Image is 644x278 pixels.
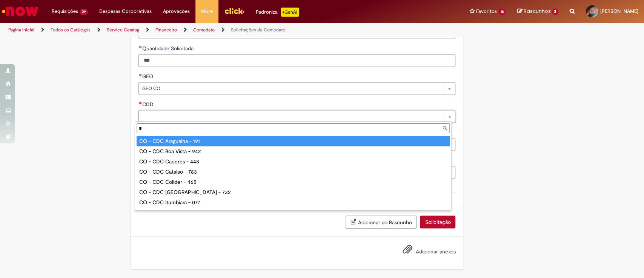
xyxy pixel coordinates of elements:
div: CO - CDC Rio Branco - 572 [137,208,450,218]
div: CO - CDC Colider - 465 [137,177,450,187]
div: CO - CDC Caceres - 448 [137,157,450,167]
div: CO - CDC Araguaina - 191 [137,136,450,146]
div: CO - CDC Itumbiara - 077 [137,197,450,208]
div: CO - CDC Boa Vista - 942 [137,146,450,157]
div: CO - CDC [GEOGRAPHIC_DATA] - 732 [137,187,450,197]
div: CO - CDC Catalao - 783 [137,167,450,177]
ul: CDD [135,135,451,210]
